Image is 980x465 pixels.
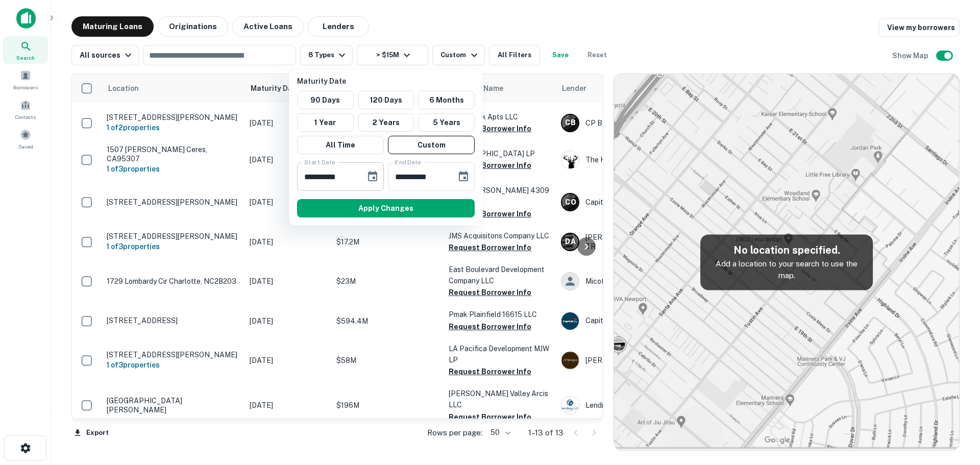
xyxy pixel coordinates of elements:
button: All Time [297,136,384,154]
button: Custom [388,136,475,154]
button: 1 Year [297,113,354,132]
iframe: Chat Widget [929,383,980,432]
p: Maturity Date [297,76,479,87]
label: End Date [395,158,421,166]
button: 120 Days [358,91,414,109]
button: 6 Months [418,91,475,109]
label: Start Date [304,158,335,166]
button: Choose date, selected date is Jan 17, 2025 [453,166,474,187]
button: Apply Changes [297,199,475,217]
button: 90 Days [297,91,354,109]
button: Choose date, selected date is Jan 16, 2025 [362,166,383,187]
button: 2 Years [358,113,414,132]
button: 5 Years [418,113,475,132]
